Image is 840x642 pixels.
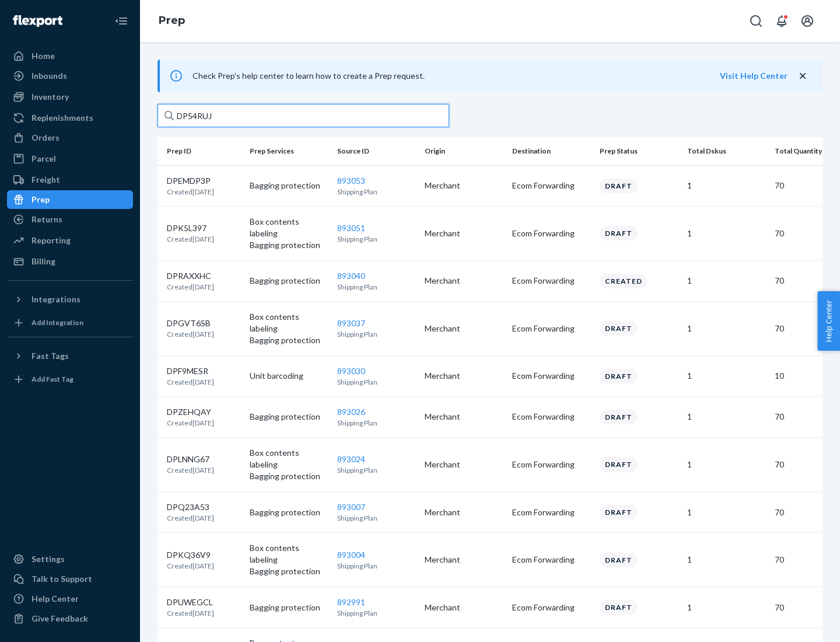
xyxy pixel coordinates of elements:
[7,190,133,209] a: Prep
[425,180,503,191] p: Merchant
[13,15,62,27] img: Flexport logo
[720,70,787,82] button: Visit Help Center
[337,318,365,328] a: 893037
[770,9,793,33] button: Open notifications
[7,47,133,65] a: Home
[7,550,133,568] a: Settings
[337,550,365,560] a: 893004
[337,329,415,339] p: Shipping Plan
[250,275,328,287] p: Bagging protection
[7,210,133,229] a: Returns
[250,470,328,482] p: Bagging protection
[32,112,93,124] div: Replenishments
[600,457,638,472] div: Draft
[595,137,682,165] th: Prep Status
[425,370,503,382] p: Merchant
[167,501,214,513] p: DPQ23A53
[337,597,365,607] a: 892991
[167,317,214,329] p: DPGVT6SB
[512,507,590,518] p: Ecom Forwarding
[192,71,425,81] span: Check Prep's help center to learn how to create a Prep request.
[600,410,638,424] div: Draft
[600,369,638,383] div: Draft
[32,294,80,305] div: Integrations
[337,561,415,571] p: Shipping Plan
[687,275,765,287] p: 1
[167,513,214,523] p: Created [DATE]
[167,453,214,465] p: DPLNNG67
[687,180,765,191] p: 1
[32,174,60,186] div: Freight
[7,313,133,332] a: Add Integration
[687,507,765,518] p: 1
[32,153,56,165] div: Parcel
[250,542,328,566] p: Box contents labeling
[337,608,415,618] p: Shipping Plan
[600,600,638,615] div: Draft
[7,231,133,250] a: Reporting
[512,554,590,566] p: Ecom Forwarding
[796,9,819,33] button: Open account menu
[337,465,415,475] p: Shipping Plan
[157,104,449,127] input: Search prep jobs
[167,234,214,244] p: Created [DATE]
[687,323,765,334] p: 1
[425,275,503,287] p: Merchant
[425,507,503,518] p: Merchant
[167,465,214,475] p: Created [DATE]
[425,602,503,613] p: Merchant
[512,411,590,423] p: Ecom Forwarding
[512,180,590,191] p: Ecom Forwarding
[159,14,185,27] a: Prep
[797,70,808,82] button: close
[167,282,214,292] p: Created [DATE]
[167,365,214,377] p: DPF9MESR
[337,377,415,387] p: Shipping Plan
[250,411,328,423] p: Bagging protection
[32,50,55,62] div: Home
[250,370,328,382] p: Unit barcoding
[600,553,638,567] div: Draft
[508,137,595,165] th: Destination
[245,137,332,165] th: Prep Services
[167,329,214,339] p: Created [DATE]
[250,507,328,518] p: Bagging protection
[600,226,638,240] div: Draft
[600,505,638,519] div: Draft
[512,228,590,239] p: Ecom Forwarding
[687,602,765,613] p: 1
[337,223,365,233] a: 893051
[512,602,590,613] p: Ecom Forwarding
[32,132,60,144] div: Orders
[687,554,765,566] p: 1
[817,291,840,351] span: Help Center
[32,256,55,267] div: Billing
[7,109,133,127] a: Replenishments
[337,513,415,523] p: Shipping Plan
[512,370,590,382] p: Ecom Forwarding
[167,377,214,387] p: Created [DATE]
[157,137,245,165] th: Prep ID
[687,459,765,470] p: 1
[167,418,214,428] p: Created [DATE]
[250,311,328,334] p: Box contents labeling
[250,180,328,191] p: Bagging protection
[420,137,508,165] th: Origin
[337,454,365,464] a: 893024
[512,459,590,470] p: Ecom Forwarding
[425,228,503,239] p: Merchant
[337,282,415,292] p: Shipping Plan
[32,553,65,565] div: Settings
[167,187,214,197] p: Created [DATE]
[167,608,214,618] p: Created [DATE]
[687,411,765,423] p: 1
[600,179,638,193] div: Draft
[512,275,590,287] p: Ecom Forwarding
[167,596,214,608] p: DPUWEGCL
[600,321,638,336] div: Draft
[7,170,133,189] a: Freight
[7,88,133,106] a: Inventory
[682,137,770,165] th: Total Dskus
[7,128,133,147] a: Orders
[250,447,328,470] p: Box contents labeling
